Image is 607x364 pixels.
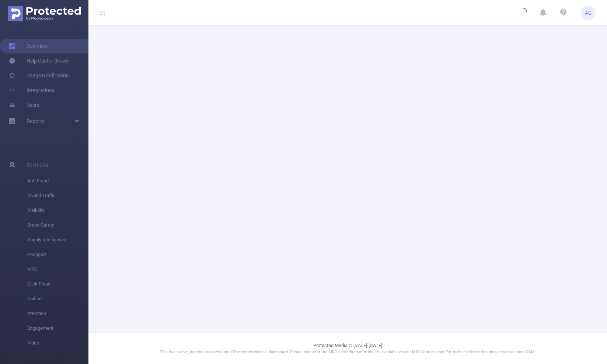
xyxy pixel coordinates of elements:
[27,336,88,350] span: Video
[88,333,607,364] footer: Protected Media © [DATE]-[DATE]
[27,247,88,262] span: Passport
[27,306,88,321] span: Attention
[9,39,48,53] a: Overview
[27,321,88,336] span: Engagement
[9,68,69,83] a: Usage Notification
[9,98,39,112] a: Users
[585,6,592,20] span: AG
[27,277,88,291] span: Click Fraud
[27,218,88,232] span: Brand Safety
[27,203,88,218] span: Visibility
[27,291,88,306] span: Unified
[8,6,81,21] img: Protected Media
[27,174,88,188] span: Anti-Fraud
[27,118,45,124] span: Reports
[27,188,88,203] span: Invalid Traffic
[107,349,589,356] p: This is a stable, in production version of Protected Media's dashboard. Please note that the MRC ...
[27,232,88,247] span: Supply Intelligence
[9,83,55,98] a: Integrations
[27,157,48,172] span: Solutions
[518,8,527,18] i: icon: loading
[27,114,45,129] a: Reports
[9,53,68,68] a: Help Center (New)
[27,262,88,277] span: MRC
